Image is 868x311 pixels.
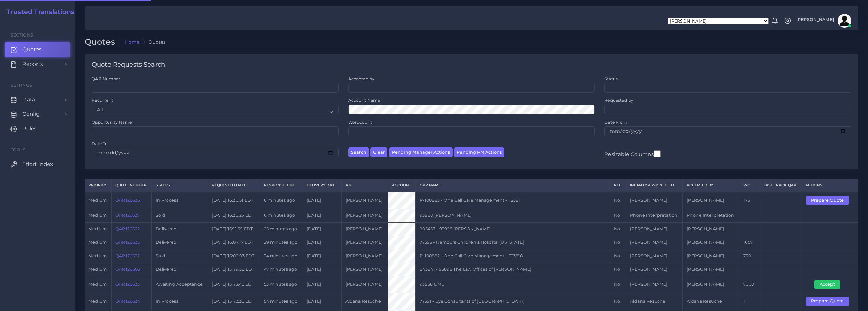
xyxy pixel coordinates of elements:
[88,299,107,304] span: medium
[115,213,140,218] a: QAR126637
[739,192,759,209] td: 175
[303,209,341,222] td: [DATE]
[604,76,618,82] label: Status
[88,240,107,245] span: medium
[152,293,208,310] td: In Process
[260,179,303,192] th: Response Time
[115,253,140,258] a: QAR126632
[683,209,739,222] td: Phone Interpretation
[208,192,260,209] td: [DATE] 16:30:51 EDT
[260,249,303,263] td: 34 minutes ago
[388,179,415,192] th: Account
[604,97,633,103] label: Requested by
[416,222,610,236] td: 905457 - 93928 [PERSON_NAME]
[610,276,626,293] td: No
[22,160,53,168] span: Effort Index
[626,222,683,236] td: [PERSON_NAME]
[92,119,132,125] label: Opportunity Name
[806,197,854,202] a: Prepare Quote
[610,293,626,310] td: No
[370,147,387,157] button: Clear
[85,179,112,192] th: Priority
[416,249,610,263] td: P-100882 - One Call Care Management - T23810
[2,8,74,16] a: Trusted Translations
[22,125,37,132] span: Roles
[341,209,388,222] td: [PERSON_NAME]
[416,276,610,293] td: 93958 DMU
[739,249,759,263] td: 750
[759,179,801,192] th: Fast Track QAR
[115,226,140,231] a: QAR126622
[341,222,388,236] td: [PERSON_NAME]
[152,236,208,249] td: Delivered
[626,263,683,276] td: [PERSON_NAME]
[348,76,375,82] label: Accepted by
[260,192,303,209] td: 6 minutes ago
[796,18,834,22] span: [PERSON_NAME]
[88,267,107,272] span: medium
[604,150,660,158] label: Resizable Columns
[303,222,341,236] td: [DATE]
[626,276,683,293] td: [PERSON_NAME]
[683,222,739,236] td: [PERSON_NAME]
[208,222,260,236] td: [DATE] 16:11:59 EDT
[260,263,303,276] td: 47 minutes ago
[152,192,208,209] td: In Process
[11,147,26,152] span: Tools
[348,119,372,125] label: Wordcount
[152,276,208,293] td: Awaiting Acceptance
[683,293,739,310] td: Aldana Resuche
[22,96,35,103] span: Data
[341,276,388,293] td: [PERSON_NAME]
[341,192,388,209] td: [PERSON_NAME]
[5,157,70,171] a: Effort Index
[260,276,303,293] td: 53 minutes ago
[341,293,388,310] td: Aldana Resuche
[5,122,70,136] a: Roles
[739,179,759,192] th: WC
[152,209,208,222] td: Sold
[152,249,208,263] td: Sold
[115,267,140,272] a: QAR126603
[88,253,107,258] span: medium
[92,141,108,146] label: Date To
[610,236,626,249] td: No
[208,209,260,222] td: [DATE] 16:30:27 EDT
[626,236,683,249] td: [PERSON_NAME]
[22,60,43,68] span: Reports
[208,236,260,249] td: [DATE] 16:07:17 EDT
[814,280,840,289] button: Accept
[610,192,626,209] td: No
[22,46,42,53] span: Quotes
[303,276,341,293] td: [DATE]
[806,196,849,205] button: Prepare Quote
[341,236,388,249] td: [PERSON_NAME]
[626,249,683,263] td: [PERSON_NAME]
[88,226,107,231] span: medium
[683,276,739,293] td: [PERSON_NAME]
[92,76,120,82] label: QAR Number
[416,236,610,249] td: 74395 - Nemours Children's Hospital [US_STATE]
[348,147,369,157] button: Search
[88,213,107,218] span: medium
[5,42,70,57] a: Quotes
[806,298,854,303] a: Prepare Quote
[208,179,260,192] th: Requested Date
[683,192,739,209] td: [PERSON_NAME]
[260,222,303,236] td: 25 minutes ago
[88,282,107,287] span: medium
[341,179,388,192] th: AM
[416,209,610,222] td: 93960 [PERSON_NAME]
[88,198,107,203] span: medium
[115,282,140,287] a: QAR126633
[303,293,341,310] td: [DATE]
[152,222,208,236] td: Delivered
[389,147,453,157] button: Pending Manager Actions
[115,299,140,304] a: QAR126634
[303,249,341,263] td: [DATE]
[92,61,165,69] h4: Quote Requests Search
[303,192,341,209] td: [DATE]
[341,263,388,276] td: [PERSON_NAME]
[139,39,166,45] li: Quotes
